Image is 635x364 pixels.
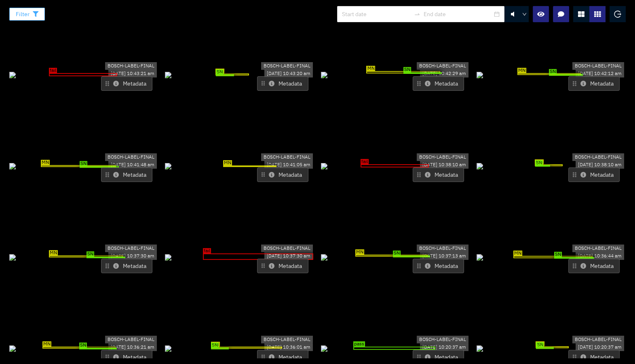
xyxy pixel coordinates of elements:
span: SN [216,69,224,75]
span: MN [366,66,375,71]
button: Metadata [101,167,152,182]
div: BOSCH-LABEL-FINAL [417,153,468,161]
div: [DATE] 10:36:21 am [108,343,157,351]
span: MN [535,159,544,165]
span: SN [549,69,557,75]
div: [DATE] 10:36:44 am [576,252,624,260]
div: [DATE] 10:20:37 am [576,343,624,351]
div: BOSCH-LABEL-FINAL [417,62,468,70]
button: Metadata [568,76,620,91]
span: MN [517,68,526,73]
span: down [522,12,527,17]
div: [DATE] 10:37:30 am [108,252,157,260]
span: fail [361,159,369,165]
span: MN [49,250,58,256]
div: [DATE] 10:20:37 am [420,343,468,351]
span: to [414,11,420,17]
div: BOSCH-LABEL-FINAL [417,245,468,252]
div: [DATE] 10:41:48 am [108,161,157,169]
span: MN [513,251,522,256]
div: [DATE] 10:41:05 am [264,161,313,169]
button: Metadata [257,167,308,182]
div: [DATE] 10:43:20 am [264,70,313,77]
span: fail [203,248,211,254]
div: BOSCH-LABEL-FINAL [572,336,624,343]
div: [DATE] 10:36:01 am [264,343,313,351]
button: Metadata [413,76,464,91]
div: BOSCH-LABEL-FINAL [105,62,157,70]
button: Metadata [101,259,152,273]
span: MN [42,341,51,347]
button: Metadata [257,259,308,273]
div: BOSCH-LABEL-FINAL [105,153,157,161]
span: pass [353,341,365,347]
button: Metadata [568,167,620,182]
div: BOSCH-LABEL-FINAL [105,245,157,252]
span: MN [211,342,220,347]
span: SN [535,160,543,165]
div: [DATE] 10:38:10 am [420,161,468,169]
div: BOSCH-LABEL-FINAL [261,336,313,343]
span: SN [80,161,87,167]
div: [DATE] 10:38:10 am [576,161,624,169]
span: MN [536,341,544,347]
span: SN [211,343,219,348]
div: [DATE] 10:42:29 am [420,70,468,77]
div: BOSCH-LABEL-FINAL [572,62,624,70]
span: SN [79,343,87,348]
span: MN [355,249,364,255]
input: End date [424,10,492,19]
div: BOSCH-LABEL-FINAL [105,336,157,343]
span: swap-right [414,11,420,17]
div: BOSCH-LABEL-FINAL [261,62,313,70]
button: Metadata [413,167,464,182]
button: Metadata [568,259,620,273]
span: SN [86,251,94,257]
div: [DATE] 10:43:21 am [108,70,157,77]
span: fail [49,68,57,73]
span: SN [403,67,411,73]
span: MN [41,160,50,165]
button: Metadata [101,76,152,91]
button: Filter [9,8,45,21]
div: BOSCH-LABEL-FINAL [417,336,468,343]
div: [DATE] 10:37:30 am [264,252,313,260]
div: [DATE] 10:37:13 am [420,252,468,260]
input: Start date [342,10,411,19]
div: BOSCH-LABEL-FINAL [261,245,313,252]
span: MN [215,69,224,74]
span: MN [223,160,232,166]
div: BOSCH-LABEL-FINAL [261,153,313,161]
span: SN [554,252,562,257]
span: SN [536,342,544,347]
button: Metadata [413,259,464,273]
button: Metadata [257,76,308,91]
span: Filter [16,10,30,19]
div: [DATE] 10:42:12 am [576,70,624,77]
span: SN [393,250,401,256]
div: BOSCH-LABEL-FINAL [572,245,624,252]
div: BOSCH-LABEL-FINAL [572,153,624,161]
span: logout [614,10,621,18]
